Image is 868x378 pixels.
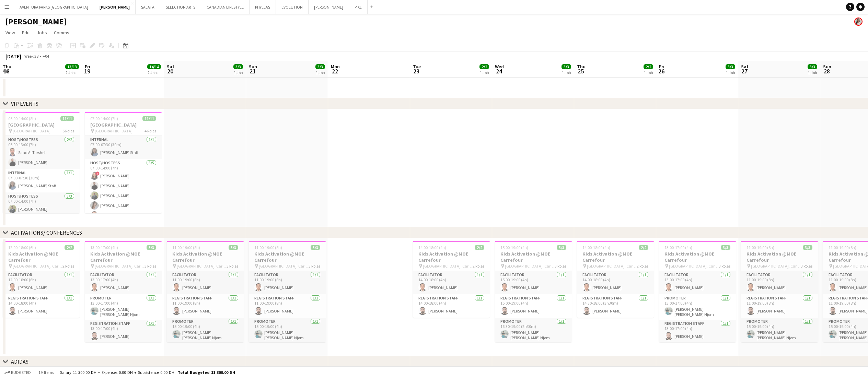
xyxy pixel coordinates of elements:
app-job-card: 13:00-17:00 (4h)3/3Kids Activation @MOE Carrefour [GEOGRAPHIC_DATA], Carrefour3 RolesFacilitator1... [85,241,162,342]
span: 2/2 [475,245,484,250]
app-card-role: Promoter1/115:00-19:00 (4h)[PERSON_NAME] [PERSON_NAME] Njom [167,318,244,343]
div: 1 Job [480,70,489,75]
app-card-role: Promoter1/116:30-19:00 (2h30m)[PERSON_NAME] [PERSON_NAME] Njom [495,318,572,343]
app-card-role: Promoter1/113:00-17:00 (4h)[PERSON_NAME] [PERSON_NAME] Njom [85,294,162,320]
span: 2/2 [644,64,653,69]
button: SALATA [136,0,160,14]
span: 23 [412,67,421,75]
h3: Kids Activation @MOE Carrefour [413,251,490,263]
app-job-card: 15:00-19:00 (4h)3/3Kids Activation @MOE Carrefour [GEOGRAPHIC_DATA], Carrefour3 RolesFacilitator1... [495,241,572,342]
span: 07:00-14:00 (7h) [90,116,118,121]
span: Total Budgeted 11 300.00 DH [178,370,235,375]
span: Week 38 [23,54,40,59]
button: Budgeted [3,369,32,376]
div: ACTIVATIONS/ CONFERENCES [11,229,82,236]
span: [GEOGRAPHIC_DATA] [13,128,50,133]
span: View [5,29,15,36]
button: PHYLEAS [250,0,276,14]
app-job-card: 11:00-19:00 (8h)3/3Kids Activation @MOE Carrefour [GEOGRAPHIC_DATA], Carrefour3 RolesFacilitator1... [741,241,818,342]
span: Jobs [37,29,47,36]
span: 21 [248,67,257,75]
app-job-card: 06:00-14:00 (8h)11/11[GEOGRAPHIC_DATA] [GEOGRAPHIC_DATA]5 RolesHost/Hostess2/206:00-13:00 (7h)Saa... [3,112,80,213]
h3: Kids Activation @MOE Carrefour [85,251,162,263]
span: 11:00-19:00 (8h) [254,245,282,250]
app-card-role: Internal1/107:00-07:30 (30m)[PERSON_NAME] Staff [85,136,162,159]
div: 07:00-14:00 (7h)11/11[GEOGRAPHIC_DATA] [GEOGRAPHIC_DATA]4 RolesInternal1/107:00-07:30 (30m)[PERSO... [85,112,162,213]
span: Sat [741,63,749,70]
span: 26 [658,67,664,75]
span: 5 Roles [62,128,74,133]
app-card-role: Facilitator1/112:00-18:00 (6h)[PERSON_NAME] [3,271,80,294]
span: 19 [84,67,90,75]
span: [GEOGRAPHIC_DATA], Carrefour [95,263,144,269]
span: 11:00-19:00 (8h) [829,245,856,250]
app-card-role: Facilitator1/114:00-18:00 (4h)[PERSON_NAME] [413,271,490,294]
span: Sun [823,63,831,70]
h3: Kids Activation @MOE Carrefour [741,251,818,263]
span: Wed [495,63,504,70]
app-job-card: 14:00-18:00 (4h)2/2Kids Activation @MOE Carrefour [GEOGRAPHIC_DATA], Carrefour2 RolesFacilitator1... [577,241,654,318]
div: 2 Jobs [66,70,79,75]
app-card-role: Registration Staff1/115:00-19:00 (4h)[PERSON_NAME] [495,294,572,318]
span: 3/3 [726,64,735,69]
app-card-role: Host/Hostess2/206:00-13:00 (7h)Saad Al Tarsheh[PERSON_NAME] [3,136,80,169]
span: 3/3 [233,64,243,69]
h3: [GEOGRAPHIC_DATA] [3,122,80,128]
div: 12:00-18:00 (6h)2/2Kids Activation @MOE Carrefour [GEOGRAPHIC_DATA], Carrefour2 RolesFacilitator1... [3,241,80,318]
app-job-card: 11:00-19:00 (8h)3/3Kids Activation @MOE Carrefour [GEOGRAPHIC_DATA], Carrefour3 RolesFacilitator1... [167,241,244,342]
span: 3 Roles [719,263,730,269]
div: Salary 11 300.00 DH + Expenses 0.00 DH + Subsistence 0.00 DH = [60,370,235,375]
span: Budgeted [11,370,31,375]
app-card-role: Host/Hostess5/507:00-14:00 (7h)![PERSON_NAME][PERSON_NAME][PERSON_NAME][PERSON_NAME]Saad Al Tarsheh [85,159,162,222]
span: [GEOGRAPHIC_DATA], Carrefour [13,263,62,269]
button: EVOLUTION [276,0,309,14]
app-card-role: Registration Staff1/111:00-19:00 (8h)[PERSON_NAME] [741,294,818,318]
div: ADIDAS [11,358,28,365]
button: [PERSON_NAME] [94,0,136,14]
app-card-role: Facilitator1/114:00-18:00 (4h)[PERSON_NAME] [577,271,654,294]
button: [PERSON_NAME] [309,0,349,14]
span: 3/3 [557,245,566,250]
span: Sun [249,63,257,70]
span: 3/3 [315,64,325,69]
span: 2 Roles [473,263,484,269]
span: Sat [167,63,174,70]
span: 3/3 [808,64,817,69]
h3: Kids Activation @MOE Carrefour [577,251,654,263]
app-card-role: Registration Staff1/111:00-19:00 (8h)[PERSON_NAME] [167,294,244,318]
span: [GEOGRAPHIC_DATA], Carrefour [423,263,473,269]
span: 11/11 [142,116,156,121]
app-card-role: Internal1/107:00-07:30 (30m)[PERSON_NAME] Staff [3,169,80,192]
span: Comms [54,29,69,36]
div: 1 Job [562,70,571,75]
div: VIP EVENTS [11,100,38,107]
span: 2/2 [65,245,74,250]
span: 3 Roles [309,263,320,269]
span: 28 [822,67,831,75]
span: 13:00-17:00 (4h) [90,245,118,250]
app-job-card: 14:00-18:00 (4h)2/2Kids Activation @MOE Carrefour [GEOGRAPHIC_DATA], Carrefour2 RolesFacilitator1... [413,241,490,318]
span: 22 [330,67,340,75]
span: 14/14 [147,64,161,69]
app-card-role: Facilitator1/111:00-19:00 (8h)[PERSON_NAME] [167,271,244,294]
button: AVENTURA PARKS [GEOGRAPHIC_DATA] [14,0,94,14]
button: SELECTION ARTS [160,0,201,14]
span: 3/3 [721,245,730,250]
span: 2 Roles [62,263,74,269]
span: Edit [22,29,30,36]
span: [GEOGRAPHIC_DATA] [95,128,132,133]
span: [GEOGRAPHIC_DATA], Carrefour [751,263,801,269]
app-card-role: Registration Staff1/111:00-19:00 (8h)[PERSON_NAME] [249,294,326,318]
span: Fri [85,63,90,70]
span: Fri [659,63,664,70]
app-card-role: Registration Staff1/113:00-17:00 (4h)[PERSON_NAME] [659,320,736,343]
span: 12:00-18:00 (6h) [8,245,36,250]
div: 11:00-19:00 (8h)3/3Kids Activation @MOE Carrefour [GEOGRAPHIC_DATA], Carrefour3 RolesFacilitator1... [249,241,326,342]
span: 06:00-14:00 (8h) [8,116,36,121]
h3: Kids Activation @MOE Carrefour [3,251,80,263]
app-card-role: Promoter1/115:00-19:00 (4h)[PERSON_NAME] [PERSON_NAME] Njom [741,318,818,343]
app-job-card: 13:00-17:00 (4h)3/3Kids Activation @MOE Carrefour [GEOGRAPHIC_DATA], Carrefour3 RolesFacilitator1... [659,241,736,342]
